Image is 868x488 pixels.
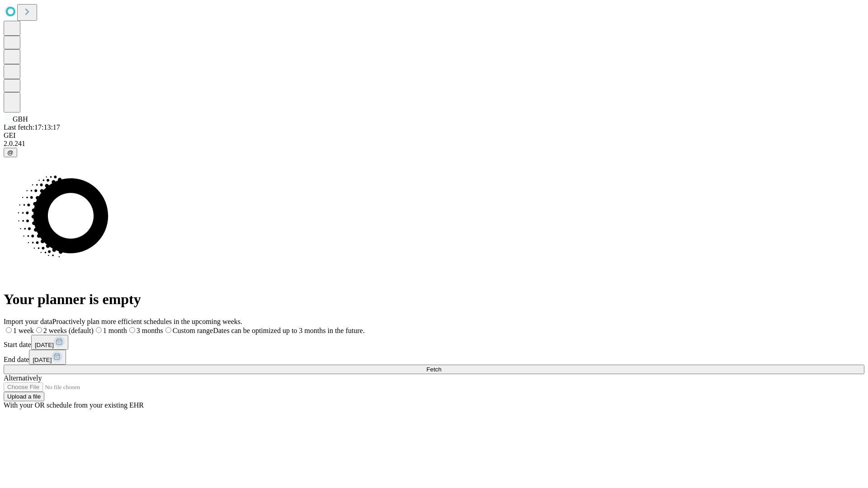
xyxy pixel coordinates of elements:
[31,335,68,350] button: [DATE]
[29,350,66,365] button: [DATE]
[4,131,864,140] div: GEI
[4,365,864,374] button: Fetch
[129,327,135,333] input: 3 months
[4,123,60,131] span: Last fetch: 17:13:17
[173,327,213,334] span: Custom range
[13,327,34,334] span: 1 week
[4,401,144,409] span: With your OR schedule from your existing EHR
[4,318,52,325] span: Import your data
[137,327,163,334] span: 3 months
[426,366,441,373] span: Fetch
[4,291,864,308] h1: Your planner is empty
[36,327,42,333] input: 2 weeks (default)
[7,149,14,156] span: @
[4,374,42,382] span: Alternatively
[43,327,94,334] span: 2 weeks (default)
[96,327,102,333] input: 1 month
[165,327,171,333] input: Custom rangeDates can be optimized up to 3 months in the future.
[4,335,864,350] div: Start date
[35,342,54,348] span: [DATE]
[4,140,864,148] div: 2.0.241
[213,327,364,334] span: Dates can be optimized up to 3 months in the future.
[4,392,44,401] button: Upload a file
[4,350,864,365] div: End date
[6,327,12,333] input: 1 week
[52,318,242,325] span: Proactively plan more efficient schedules in the upcoming weeks.
[103,327,127,334] span: 1 month
[4,148,17,157] button: @
[13,115,28,123] span: GBH
[33,357,52,363] span: [DATE]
